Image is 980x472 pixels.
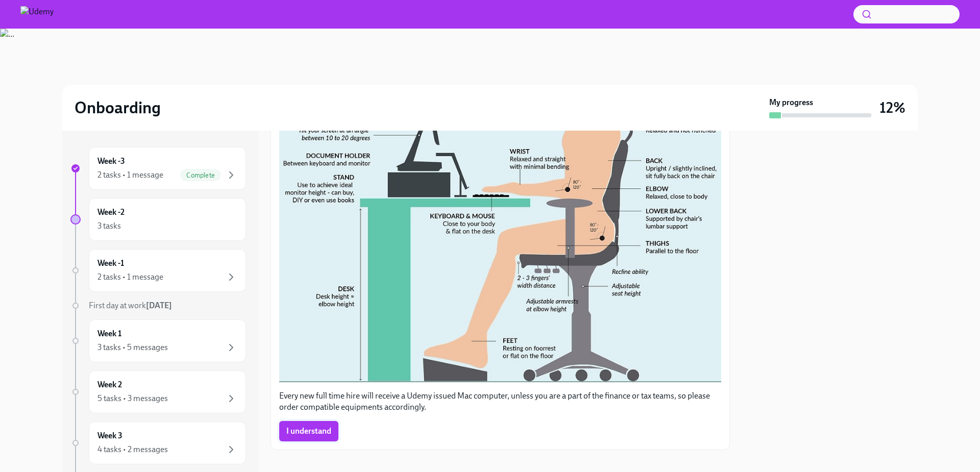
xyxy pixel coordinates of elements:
[70,147,246,190] a: Week -32 tasks • 1 messageComplete
[180,171,221,179] span: Complete
[20,6,54,22] img: Udemy
[97,444,168,455] div: 4 tasks • 2 messages
[70,249,246,292] a: Week -12 tasks • 1 message
[146,301,172,310] strong: [DATE]
[97,393,168,404] div: 5 tasks • 3 messages
[97,169,163,181] div: 2 tasks • 1 message
[70,319,246,362] a: Week 13 tasks • 5 messages
[97,258,124,269] h6: Week -1
[89,301,172,310] span: First day at work
[70,198,246,241] a: Week -23 tasks
[97,430,122,441] h6: Week 3
[279,390,721,413] p: Every new full time hire will receive a Udemy issued Mac computer, unless you are a part of the f...
[279,421,338,441] button: I understand
[97,328,121,339] h6: Week 1
[70,300,246,311] a: First day at work[DATE]
[97,207,125,218] h6: Week -2
[286,426,331,436] span: I understand
[769,97,813,108] strong: My progress
[97,220,121,232] div: 3 tasks
[97,342,168,353] div: 3 tasks • 5 messages
[97,379,122,390] h6: Week 2
[75,97,161,118] h2: Onboarding
[70,370,246,413] a: Week 25 tasks • 3 messages
[879,98,905,117] h3: 12%
[97,271,163,283] div: 2 tasks • 1 message
[97,156,125,167] h6: Week -3
[70,421,246,464] a: Week 34 tasks • 2 messages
